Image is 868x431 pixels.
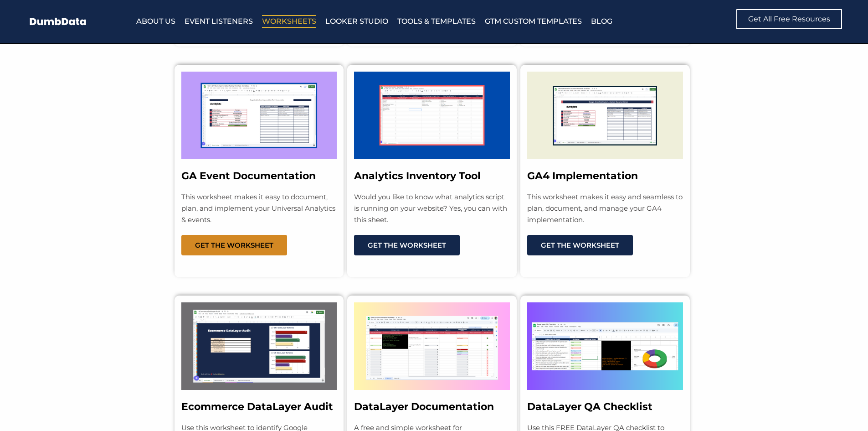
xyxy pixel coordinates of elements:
[485,15,582,28] a: GTM Custom Templates
[527,192,683,225] p: This worksheet makes it easy and seamless to plan, document, and manage your GA4 implementation.
[354,235,460,255] a: Get The Worksheet
[185,15,253,28] a: Event Listeners
[354,170,510,183] h3: Analytics Inventory Tool
[325,15,388,28] a: Looker Studio
[136,15,677,28] nav: Menu
[748,16,830,23] span: Get All Free Resources
[262,15,316,28] a: Worksheets
[181,235,287,255] a: Get The Worksheet
[195,242,273,249] span: Get The Worksheet
[527,400,683,414] h3: DataLayer QA Checklist
[181,170,337,183] h3: GA Event Documentation
[354,192,510,225] p: Would you like to know what analytics script is running on your website? Yes, you can with this s...
[368,242,446,249] span: Get The Worksheet
[541,242,619,249] span: Get The Worksheet
[397,15,476,28] a: Tools & Templates
[527,170,683,183] h3: GA4 Implementation
[354,400,510,414] h3: DataLayer Documentation
[181,400,337,414] h3: Ecommerce DataLayer Audit
[181,192,337,225] p: This worksheet makes it easy to document, plan, and implement your Universal Analytics & events.
[736,9,842,29] a: Get All Free Resources
[591,15,612,28] a: Blog
[136,15,175,28] a: About Us
[527,235,633,255] a: Get The Worksheet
